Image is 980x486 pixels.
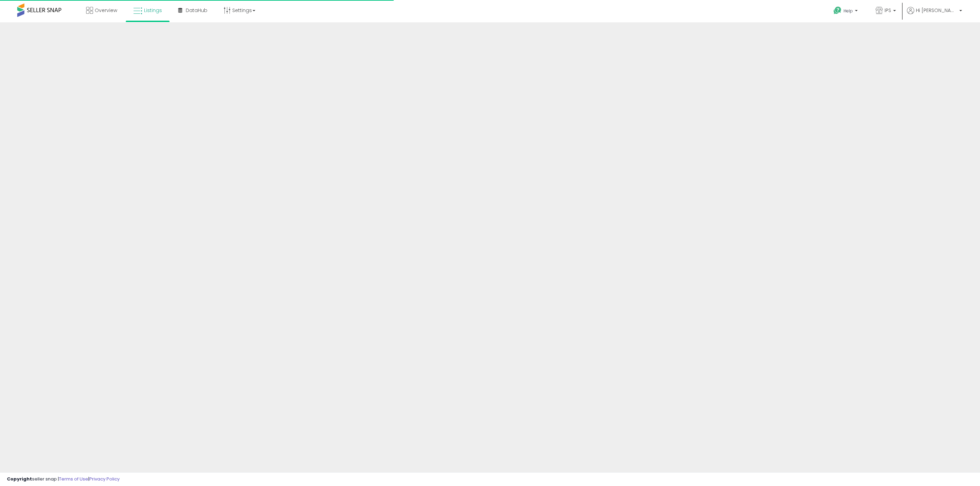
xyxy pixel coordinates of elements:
span: Overview [95,7,117,14]
a: Help [828,1,865,22]
span: DataHub [186,7,207,14]
span: Hi [PERSON_NAME] [916,7,957,14]
span: Listings [144,7,162,14]
a: Hi [PERSON_NAME] [907,7,962,22]
span: Help [844,8,853,14]
span: IPS [885,7,891,14]
i: Get Help [833,6,842,15]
